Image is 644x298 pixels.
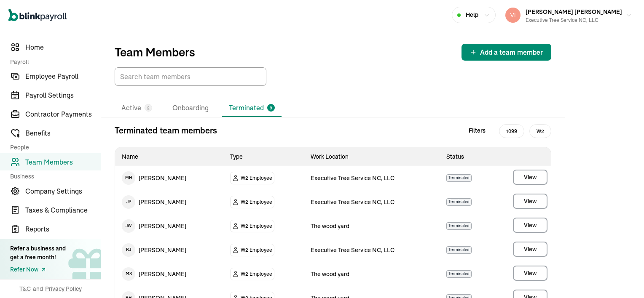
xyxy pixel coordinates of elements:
td: [PERSON_NAME] [115,238,223,262]
span: Filters [469,126,486,135]
div: Refer a business and get a free month! [10,244,66,262]
span: View [524,173,537,181]
span: W2 [529,124,551,138]
span: J P [122,195,135,209]
span: 9 [270,105,272,111]
span: Reports [25,224,101,234]
span: Taxes & Compliance [25,205,101,215]
span: Benefits [25,128,101,138]
span: View [524,221,537,229]
span: Terminated [446,222,472,230]
span: The wood yard [311,270,349,278]
span: 1099 [499,124,524,138]
button: Add a team member [462,44,551,61]
li: Terminated [222,99,282,117]
span: Contractor Payments [25,109,101,119]
span: Terminated [446,174,472,182]
span: [PERSON_NAME] [PERSON_NAME] [526,8,622,16]
span: W2 Employee [241,174,272,182]
p: Terminated team members [115,124,217,137]
span: View [524,269,537,277]
span: Terminated [446,270,472,278]
span: Payroll [10,58,96,66]
nav: Global [8,3,67,27]
span: Company Settings [25,186,101,196]
span: B J [122,243,135,257]
span: The wood yard [311,222,349,230]
p: Team Members [115,45,195,59]
span: Add a team member [480,47,543,57]
li: Active [115,99,159,117]
span: W2 Employee [241,246,272,254]
span: Home [25,42,101,52]
span: W2 Employee [241,198,272,206]
th: Status [440,147,494,166]
button: View [513,266,547,281]
div: Executive Tree Service NC, LLC [526,16,622,24]
span: Terminated [446,246,472,254]
span: M S [122,267,135,281]
li: Onboarding [166,99,215,117]
th: Type [223,147,304,166]
span: J W [122,219,135,233]
button: View [513,218,547,233]
span: People [10,143,96,152]
th: Name [115,147,223,166]
button: View [513,242,547,257]
span: W2 Employee [241,270,272,278]
span: M H [122,171,135,185]
span: Payroll Settings [25,90,101,100]
span: Employee Payroll [25,71,101,81]
td: [PERSON_NAME] [115,214,223,238]
input: TextInput [115,67,266,86]
th: Work Location [304,147,439,166]
span: Privacy Policy [45,285,82,293]
a: Refer Now [10,265,66,274]
button: Help [452,7,496,23]
span: T&C [19,285,31,293]
span: Help [466,11,478,19]
span: Terminated [446,198,472,206]
span: Executive Tree Service NC, LLC [311,198,394,206]
span: Executive Tree Service NC, LLC [311,174,394,182]
span: 2 [147,105,150,111]
span: Business [10,172,96,181]
td: [PERSON_NAME] [115,190,223,214]
button: [PERSON_NAME] [PERSON_NAME]Executive Tree Service NC, LLC [502,5,636,26]
button: View [513,170,547,185]
span: View [524,245,537,253]
td: [PERSON_NAME] [115,262,223,286]
span: Executive Tree Service NC, LLC [311,246,394,254]
td: [PERSON_NAME] [115,166,223,190]
span: W2 Employee [241,222,272,230]
span: View [524,197,537,205]
iframe: Chat Widget [602,258,644,298]
span: Team Members [25,157,101,167]
button: View [513,194,547,209]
